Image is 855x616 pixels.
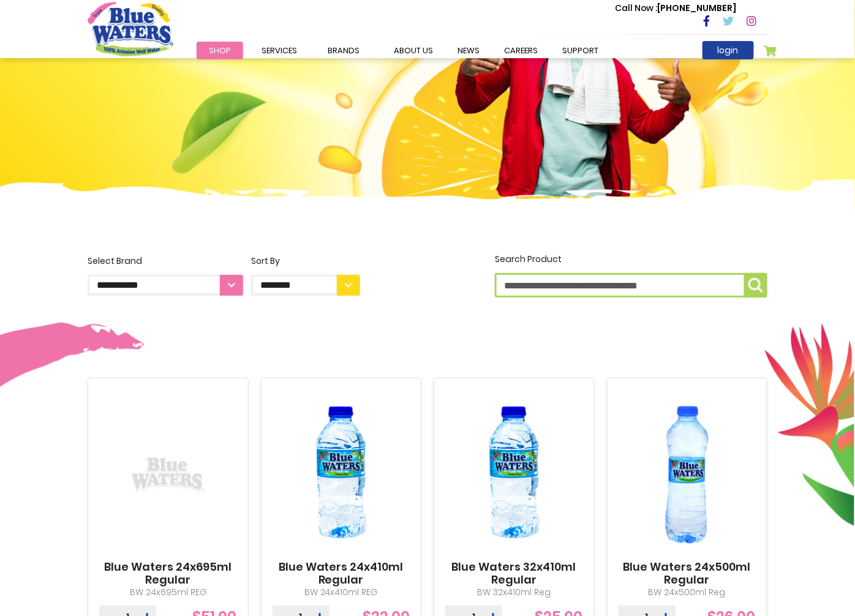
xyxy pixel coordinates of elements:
p: BW 24x500ml Reg [619,587,756,599]
a: login [702,41,754,59]
a: careers [492,42,550,59]
a: support [550,42,611,59]
input: Search Product [495,273,767,298]
a: News [445,42,492,59]
img: Blue Waters 24x695ml Regular [107,413,229,536]
span: Services [262,45,297,56]
a: about us [382,42,445,59]
p: BW 24x695ml REG [99,587,237,599]
img: search-icon.png [748,278,763,293]
img: Blue Waters 24x500ml Regular [619,389,756,561]
span: Call Now : [615,2,658,14]
a: Blue Waters 24x410ml Regular [273,561,410,587]
a: Blue Waters 24x500ml Regular [619,561,756,587]
a: store logo [88,2,173,56]
span: Brands [328,45,360,56]
a: Blue Waters 32x410ml Regular [445,561,583,587]
h4: Order Online [88,40,361,62]
select: Select Brand [88,275,243,296]
label: Search Product [495,253,767,298]
p: BW 24x410ml REG [273,587,410,599]
label: Select Brand [88,255,243,296]
p: BW 32x410ml Reg [445,587,583,599]
span: Shop [209,45,231,56]
div: Sort By [251,255,360,268]
img: Blue Waters 32x410ml Regular [445,389,583,561]
img: Blue Waters 24x410ml Regular [273,389,410,561]
button: Search Product [744,273,767,298]
select: Sort By [251,275,360,296]
p: [PHONE_NUMBER] [615,2,737,15]
a: Blue Waters 24x695ml Regular [99,561,237,587]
